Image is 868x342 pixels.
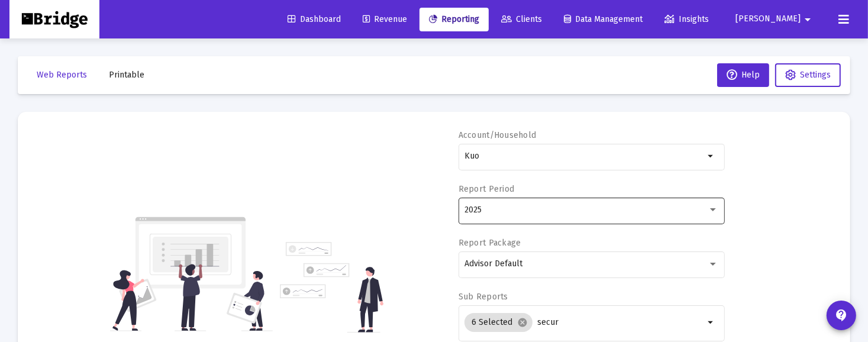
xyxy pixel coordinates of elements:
[353,8,417,31] a: Revenue
[18,8,91,31] img: Dashboard
[459,184,515,194] label: Report Period
[459,238,521,248] label: Report Package
[109,70,144,80] span: Printable
[464,259,522,269] span: Advisor Default
[459,292,508,302] label: Sub Reports
[464,313,533,332] mat-chip: 6 Selected
[429,14,479,24] span: Reporting
[704,149,718,163] mat-icon: arrow_drop_down
[459,130,537,140] label: Account/Household
[278,8,350,31] a: Dashboard
[464,311,704,334] mat-chip-list: Selection
[727,70,760,80] span: Help
[99,63,154,87] button: Printable
[664,14,709,24] span: Insights
[464,205,482,215] span: 2025
[834,308,848,322] mat-icon: contact_support
[280,242,383,333] img: reporting-alt
[735,14,801,24] span: [PERSON_NAME]
[800,70,831,80] span: Settings
[554,8,652,31] a: Data Management
[420,8,489,31] a: Reporting
[721,7,829,31] button: [PERSON_NAME]
[492,8,551,31] a: Clients
[37,70,87,80] span: Web Reports
[717,63,769,87] button: Help
[363,14,407,24] span: Revenue
[27,63,96,87] button: Web Reports
[775,63,841,87] button: Settings
[801,8,815,31] mat-icon: arrow_drop_down
[655,8,718,31] a: Insights
[564,14,643,24] span: Data Management
[517,317,528,328] mat-icon: cancel
[110,215,273,333] img: reporting
[464,151,704,161] input: Search or select an account or household
[704,315,718,330] mat-icon: arrow_drop_down
[501,14,542,24] span: Clients
[288,14,341,24] span: Dashboard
